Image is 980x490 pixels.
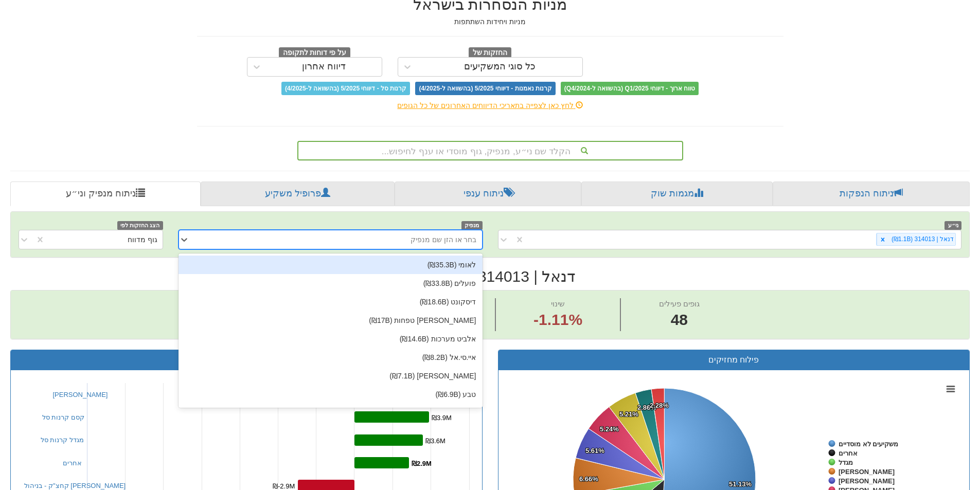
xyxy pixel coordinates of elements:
div: [PERSON_NAME] (₪7.1B) [179,367,483,385]
tspan: ₪2.9M [412,460,432,467]
h5: מניות ויחידות השתתפות [197,18,783,26]
span: טווח ארוך - דיווחי Q1/2025 (בהשוואה ל-Q4/2024) [561,82,699,95]
a: אחרים [63,459,82,467]
tspan: 51.13% [729,480,752,488]
tspan: [PERSON_NAME] [839,477,895,485]
tspan: 2.28% [650,402,669,409]
tspan: 2.86% [637,404,656,411]
tspan: משקיעים לא מוסדיים [839,440,898,448]
div: טבע (₪6.9B) [179,385,483,404]
a: מגמות שוק [581,182,772,206]
a: קחצ"ק - בניהול [PERSON_NAME] [24,482,126,489]
div: כל סוגי המשקיעים [464,62,536,72]
tspan: ₪-2.9M [273,482,295,490]
div: דנאל | 314013 (₪1.1B) [888,233,955,245]
div: דיווח אחרון [302,62,346,72]
span: החזקות של [469,47,512,59]
div: הקלד שם ני״ע, מנפיק, גוף מוסדי או ענף לחיפוש... [298,142,682,159]
a: [PERSON_NAME] [53,391,108,398]
div: בינלאומי (₪6.6B) [179,404,483,422]
span: קרנות סל - דיווחי 5/2025 (בהשוואה ל-4/2025) [281,82,410,95]
div: דיסקונט (₪18.6B) [179,293,483,311]
div: גוף מדווח [128,234,157,245]
span: על פי דוחות לתקופה [279,47,350,59]
tspan: ₪3.9M [432,414,452,422]
h3: פילוח מחזיקים [506,355,962,365]
a: פרופיל משקיע [201,182,394,206]
span: 48 [659,309,700,331]
tspan: ₪3.6M [425,437,446,445]
span: הצג החזקות לפי [117,221,163,230]
span: -1.11% [533,309,582,331]
a: קסם קרנות סל [42,413,84,421]
tspan: 5.61% [585,447,604,455]
div: אלביט מערכות (₪14.6B) [179,330,483,348]
span: קרנות נאמנות - דיווחי 5/2025 (בהשוואה ל-4/2025) [415,82,555,95]
div: לאומי (₪35.3B) [179,256,483,274]
a: ניתוח הנפקות [773,182,970,206]
span: ני״ע [945,221,961,230]
div: פועלים (₪33.8B) [179,274,483,293]
tspan: 6.66% [579,475,598,483]
span: מנפיק [461,221,483,230]
span: שינוי [551,299,565,308]
div: איי.סי.אל (₪8.2B) [179,348,483,367]
a: ניתוח ענפי [395,182,581,206]
tspan: 5.21% [619,410,638,418]
h3: קניות ומכירות בולטות ברמת גוף [19,355,474,365]
div: [PERSON_NAME] טפחות (₪17B) [179,311,483,330]
tspan: מגדל [839,459,853,466]
a: מגדל קרנות סל [41,436,84,444]
div: בחר או הזן שם מנפיק [411,234,477,245]
span: גופים פעילים [659,299,700,308]
tspan: [PERSON_NAME] [839,468,895,476]
h2: דנאל | 314013 - ניתוח ני״ע [10,268,970,285]
tspan: 5.24% [600,425,619,433]
div: לחץ כאן לצפייה בתאריכי הדיווחים האחרונים של כל הגופים [189,100,791,111]
a: ניתוח מנפיק וני״ע [10,182,201,206]
tspan: אחרים [839,449,858,457]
